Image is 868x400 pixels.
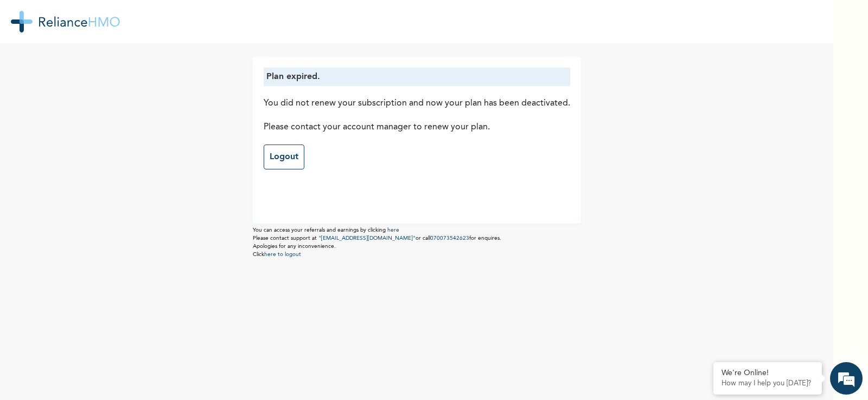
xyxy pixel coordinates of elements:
p: Plan expired. [266,70,567,83]
a: here [387,227,399,233]
div: We're Online! [722,369,814,378]
a: Logout [264,145,304,169]
a: "[EMAIL_ADDRESS][DOMAIN_NAME]" [318,235,416,241]
img: RelianceHMO [11,11,120,32]
p: Please contact your account manager to renew your plan. [264,121,570,134]
a: 070073542623 [430,235,469,241]
p: Please contact support at or call for enquires. Apologies for any inconvenience. [253,234,581,251]
p: You did not renew your subscription and now your plan has been deactivated. [264,97,570,110]
a: here to logout [264,252,301,257]
p: Click [253,251,581,259]
p: How may I help you today? [722,379,814,388]
p: You can access your referrals and earnings by clicking [253,226,581,234]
